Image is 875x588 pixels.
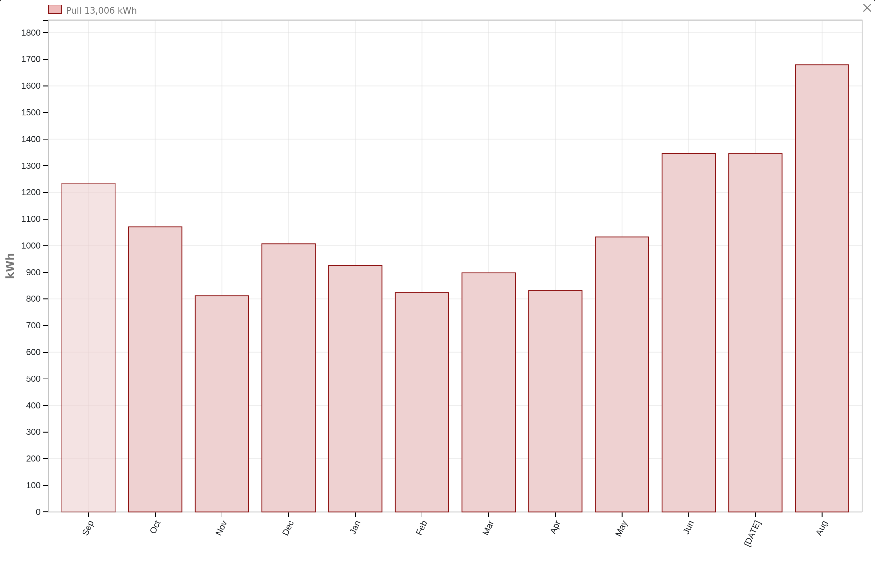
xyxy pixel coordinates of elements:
[662,154,716,512] rect: onclick=""
[4,253,16,279] text: kWh
[148,519,162,536] text: Oct
[742,519,763,548] text: [DATE]
[62,184,115,512] rect: onclick=""
[796,65,849,512] rect: onclick=""
[596,237,649,512] rect: onclick=""
[80,519,96,537] text: Sep
[462,273,515,512] rect: onclick=""
[414,519,429,537] text: Feb
[128,227,182,512] rect: onclick=""
[21,28,41,38] text: 1800
[26,427,41,437] text: 300
[814,519,830,537] text: Aug
[26,320,41,330] text: 700
[21,81,41,91] text: 1600
[21,54,41,64] text: 1700
[681,519,696,536] text: Jun
[262,244,315,512] rect: onclick=""
[480,519,496,537] text: Mar
[26,454,41,463] text: 200
[548,519,562,536] text: Apr
[26,347,41,357] text: 600
[26,374,41,384] text: 500
[36,507,41,517] text: 0
[195,296,249,512] rect: onclick=""
[21,214,41,224] text: 1100
[214,519,229,537] text: Nov
[26,480,41,490] text: 100
[21,107,41,117] text: 1500
[21,241,41,250] text: 1000
[396,293,449,512] rect: onclick=""
[21,161,41,171] text: 1300
[26,400,41,410] text: 400
[280,519,296,537] text: Dec
[613,519,629,538] text: May
[348,519,362,536] text: Jan
[21,187,41,197] text: 1200
[26,267,41,277] text: 900
[26,294,41,304] text: 800
[66,5,137,16] text: Pull 13,006 kWh
[21,134,41,144] text: 1400
[729,154,782,512] rect: onclick=""
[529,291,582,512] rect: onclick=""
[329,265,382,512] rect: onclick=""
